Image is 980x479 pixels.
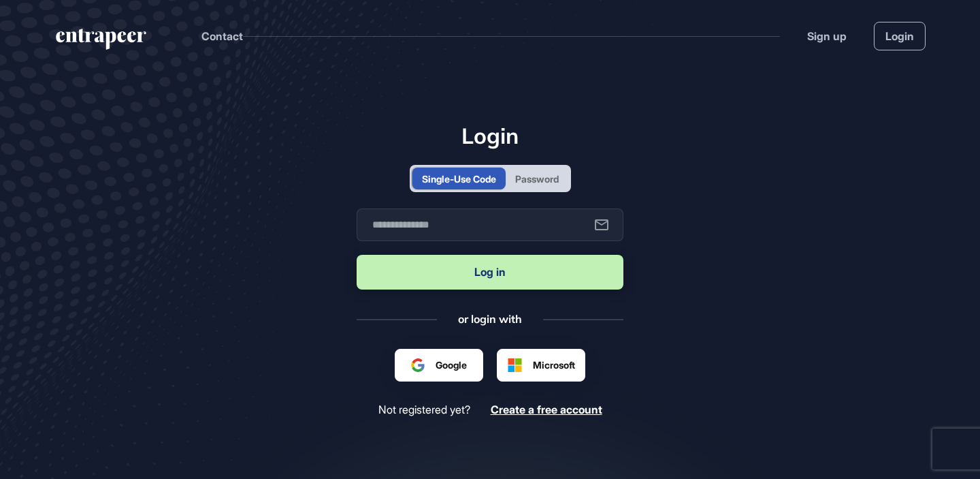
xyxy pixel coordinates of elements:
[491,403,602,416] a: Create a free account
[874,22,926,50] a: Login
[357,255,623,290] button: Log in
[201,27,243,45] button: Contact
[54,29,148,55] a: entrapeer-logo
[533,358,575,372] span: Microsoft
[515,172,559,186] div: Password
[422,172,496,186] div: Single-Use Code
[357,123,623,149] h1: Login
[458,311,522,326] div: or login with
[807,28,847,44] a: Sign up
[378,403,470,416] span: Not registered yet?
